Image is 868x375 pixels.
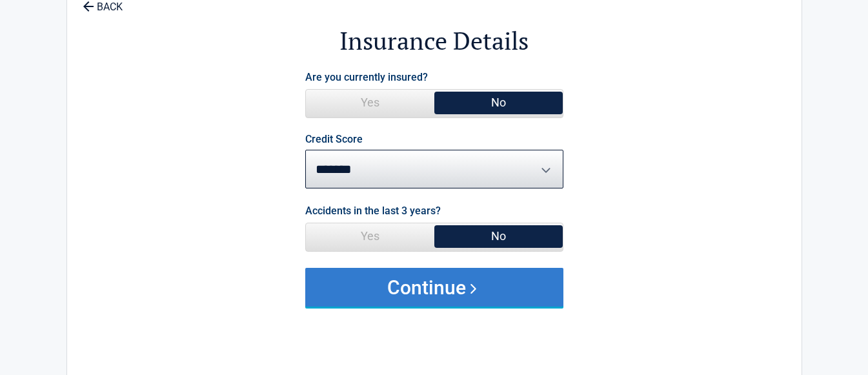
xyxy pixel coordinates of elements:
label: Credit Score [305,134,363,145]
span: No [434,223,563,249]
label: Accidents in the last 3 years? [305,202,441,219]
span: Yes [306,223,434,249]
h2: Insurance Details [138,25,731,57]
span: No [434,90,563,116]
span: Yes [306,90,434,116]
button: Continue [305,268,563,307]
label: Are you currently insured? [305,68,428,86]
